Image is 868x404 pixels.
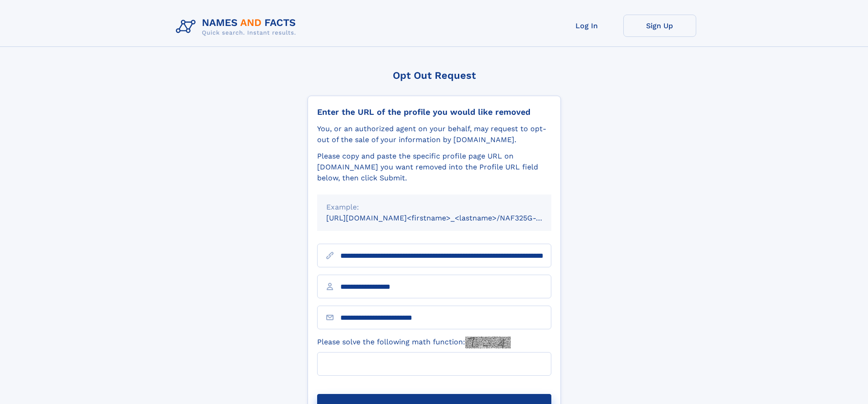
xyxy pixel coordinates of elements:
div: Enter the URL of the profile you would like removed [317,107,551,117]
div: You, or an authorized agent on your behalf, may request to opt-out of the sale of your informatio... [317,123,551,145]
div: Example: [326,202,542,213]
div: Opt Out Request [308,70,561,81]
a: Log In [550,15,623,37]
a: Sign Up [623,15,696,37]
small: [URL][DOMAIN_NAME]<firstname>_<lastname>/NAF325G-xxxxxxxx [326,214,569,222]
label: Please solve the following math function: [317,337,511,348]
img: Logo Names and Facts [172,15,303,39]
div: Please copy and paste the specific profile page URL on [DOMAIN_NAME] you want removed into the Pr... [317,151,551,184]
